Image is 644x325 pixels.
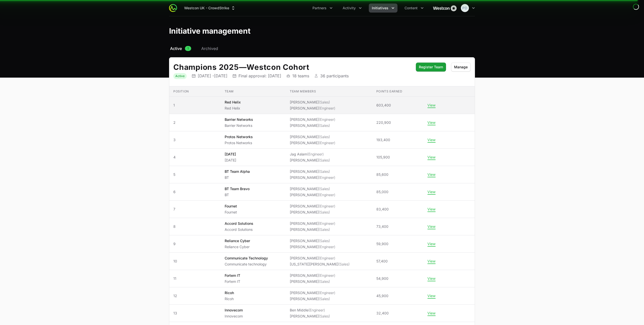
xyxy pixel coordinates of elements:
[169,26,251,35] h1: Initiative management
[319,245,335,249] span: (Engineer)
[290,296,335,301] li: [PERSON_NAME]
[290,123,335,128] li: [PERSON_NAME]
[319,100,330,104] span: (Sales)
[225,134,253,139] p: Protos Networks
[319,193,335,197] span: (Engineer)
[416,63,446,72] button: Register Team
[173,241,217,246] span: 9
[290,100,335,105] li: [PERSON_NAME]
[290,192,335,197] li: [PERSON_NAME]
[290,186,335,191] li: [PERSON_NAME]
[290,238,335,243] li: [PERSON_NAME]
[376,172,388,177] span: 85,600
[433,3,457,13] img: Westcon UK
[427,207,435,211] button: View
[372,86,424,97] th: Points earned
[401,4,427,13] div: Content menu
[290,204,335,209] li: [PERSON_NAME]
[427,242,435,246] button: View
[319,175,335,180] span: (Engineer)
[376,137,390,142] span: 193,400
[319,117,335,122] span: (Engineer)
[290,140,335,145] li: [PERSON_NAME]
[290,279,335,284] li: [PERSON_NAME]
[319,221,335,226] span: (Engineer)
[427,259,435,263] button: View
[319,187,330,191] span: (Sales)
[173,224,217,229] span: 8
[225,210,237,215] p: Fournet
[290,262,350,267] li: [US_STATE][PERSON_NAME]
[376,311,389,316] span: 32,400
[290,256,350,261] li: [PERSON_NAME]
[427,276,435,281] button: View
[419,64,443,70] span: Register Team
[173,63,411,72] h2: Champions 2025 Westcon Cohort
[312,6,327,11] span: Partners
[173,189,217,194] span: 6
[225,256,268,261] p: Communicate Technology
[290,290,335,295] li: [PERSON_NAME]
[225,140,253,145] p: Protos Networks
[319,141,335,145] span: (Engineer)
[198,73,227,78] p: [DATE] - [DATE]
[181,4,239,13] div: Supplier switch menu
[225,238,250,243] p: Reliance Cyber
[290,210,335,215] li: [PERSON_NAME]
[239,63,247,72] span: —
[225,117,253,122] p: Barrier Networks
[405,6,418,11] span: Content
[225,244,250,249] p: Reliance Cyber
[290,244,335,249] li: [PERSON_NAME]
[454,64,468,70] span: Manage
[225,308,243,313] p: Innovecom
[319,169,330,174] span: (Sales)
[177,4,427,13] div: Main navigation
[290,117,335,122] li: [PERSON_NAME]
[376,207,389,212] span: 83,400
[319,279,330,284] span: (Sales)
[169,4,177,12] img: ActivitySource
[225,169,250,174] p: BT Team Alpha
[427,311,435,315] button: View
[225,106,241,111] p: Red Helix
[369,4,397,13] button: Initiatives
[173,137,217,142] span: 3
[225,290,234,295] p: Ricoh
[170,45,182,51] span: Active
[376,120,391,125] span: 220,900
[290,158,330,163] li: [PERSON_NAME]
[340,4,365,13] div: Activity menu
[290,227,335,232] li: [PERSON_NAME]
[376,189,388,194] span: 85,000
[319,106,335,110] span: (Engineer)
[401,4,427,13] button: Content
[169,45,192,51] a: Active1
[169,45,475,51] nav: Initiative activity log navigation
[319,239,330,243] span: (Sales)
[308,308,325,312] span: (Engineer)
[225,123,253,128] p: Barrier Networks
[427,294,435,298] button: View
[376,241,388,246] span: 59,900
[319,227,330,232] span: (Sales)
[319,297,330,301] span: (Sales)
[290,134,335,139] li: [PERSON_NAME]
[451,63,471,72] button: Manage
[201,45,218,51] span: Archived
[173,293,217,298] span: 12
[343,6,356,11] span: Activity
[290,308,330,313] li: Ben Middle
[200,45,219,51] a: Archived
[376,155,390,160] span: 105,900
[225,296,234,301] p: Ricoh
[319,123,330,128] span: (Sales)
[173,155,217,160] span: 4
[225,221,253,226] p: Accord Solutions
[376,224,388,229] span: 73,400
[376,103,391,108] span: 603,400
[286,86,372,97] th: Team members
[376,293,388,298] span: 45,900
[173,207,217,212] span: 7
[461,4,469,12] img: Payam Dinarvand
